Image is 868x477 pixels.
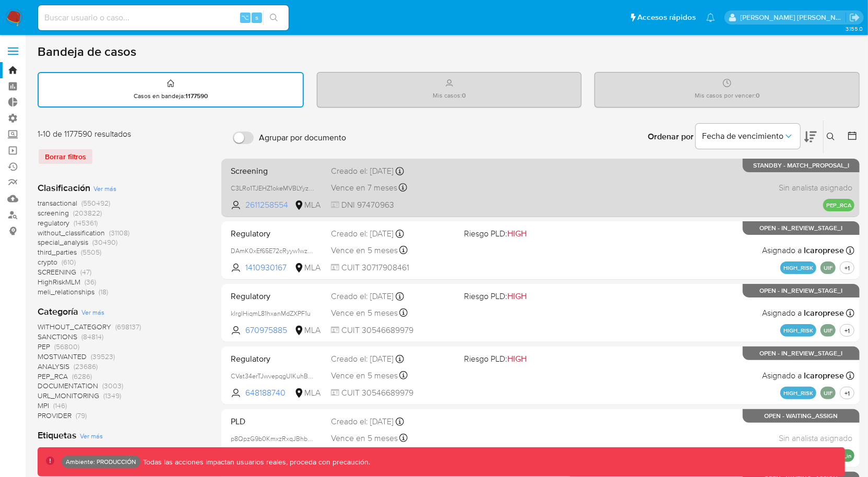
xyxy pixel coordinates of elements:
[255,13,258,22] span: s
[263,10,284,25] button: search-icon
[849,12,860,23] a: Salir
[637,12,696,23] span: Accesos rápidos
[140,457,370,467] p: Todas las acciones impactan usuarios reales, proceda con precaución.
[706,13,715,22] a: Notificaciones
[241,13,249,22] span: ⌥
[38,11,289,25] input: Buscar usuario o caso...
[741,13,846,22] p: christian.palomeque@mercadolibre.com.co
[66,460,136,464] p: Ambiente: PRODUCCIÓN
